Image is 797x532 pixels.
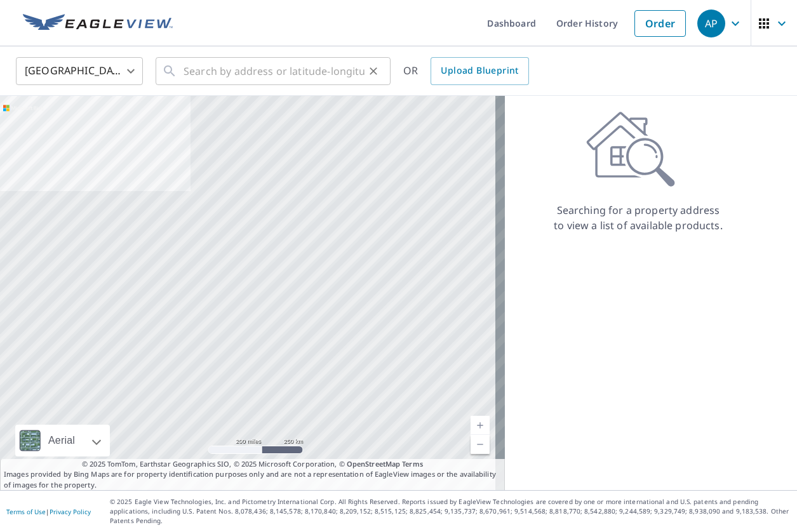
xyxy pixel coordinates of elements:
[441,63,518,79] span: Upload Blueprint
[6,508,91,515] p: |
[50,507,91,516] a: Privacy Policy
[402,459,423,469] a: Terms
[44,425,79,456] div: Aerial
[16,53,143,89] div: [GEOGRAPHIC_DATA]
[365,62,382,80] button: Clear
[697,10,725,37] div: AP
[82,459,423,470] span: © 2025 TomTom, Earthstar Geographics SIO, © 2025 Microsoft Corporation, ©
[403,57,529,85] div: OR
[23,14,173,33] img: EV Logo
[6,507,46,516] a: Terms of Use
[471,416,490,435] a: Current Level 5, Zoom In
[15,425,110,456] div: Aerial
[110,497,791,526] p: © 2025 Eagle View Technologies, Inc. and Pictometry International Corp. All Rights Reserved. Repo...
[553,203,723,233] p: Searching for a property address to view a list of available products.
[347,459,400,469] a: OpenStreetMap
[431,57,528,85] a: Upload Blueprint
[634,10,686,37] a: Order
[471,435,490,454] a: Current Level 5, Zoom Out
[184,53,365,89] input: Search by address or latitude-longitude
